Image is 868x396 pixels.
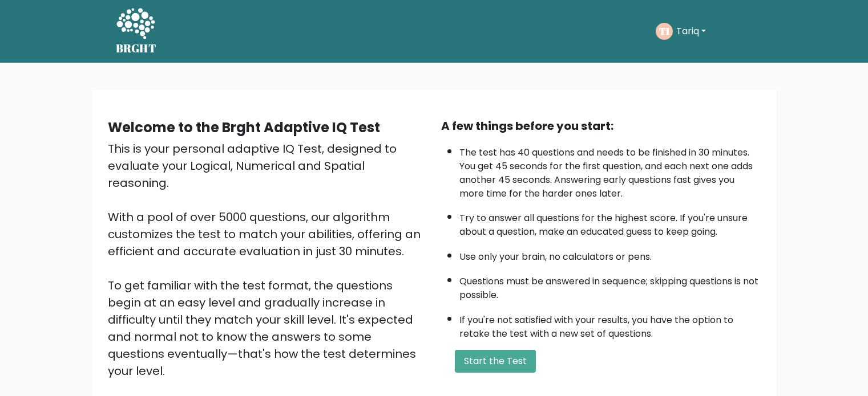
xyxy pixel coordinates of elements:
[116,42,157,55] h5: BRGHT
[108,118,380,137] b: Welcome to the Brght Adaptive IQ Test
[459,308,761,341] li: If you're not satisfied with your results, you have the option to retake the test with a new set ...
[459,269,761,302] li: Questions must be answered in sequence; skipping questions is not possible.
[459,206,761,239] li: Try to answer all questions for the highest score. If you're unsure about a question, make an edu...
[659,25,669,38] text: TI
[459,244,761,264] li: Use only your brain, no calculators or pens.
[441,117,761,134] div: A few things before you start:
[455,350,536,373] button: Start the Test
[459,140,761,201] li: The test has 40 questions and needs to be finished in 30 minutes. You get 45 seconds for the firs...
[673,24,709,39] button: Tariq
[116,5,157,58] a: BRGHT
